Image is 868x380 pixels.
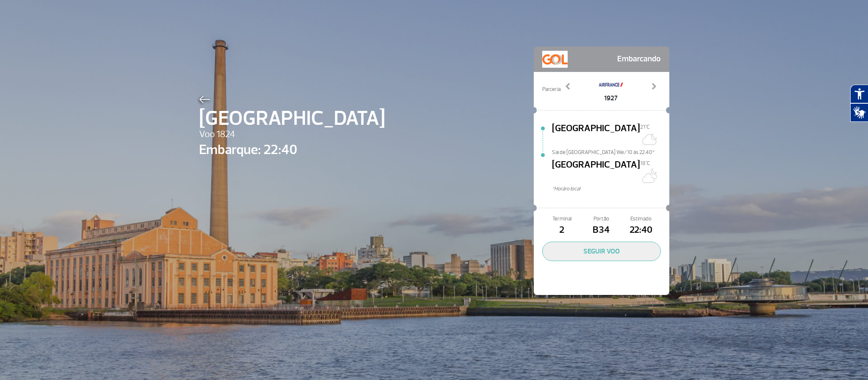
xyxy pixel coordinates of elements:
[552,158,640,185] span: [GEOGRAPHIC_DATA]
[542,85,561,94] span: Parceria:
[582,223,621,237] span: B34
[640,131,657,148] img: Céu limpo
[621,223,660,237] span: 22:40
[552,149,669,154] span: Sai de [GEOGRAPHIC_DATA] We/10 às 22:40*
[850,85,868,122] div: Plugin de acessibilidade da Hand Talk.
[617,51,661,68] span: Embarcando
[598,93,624,103] span: 1927
[640,160,650,167] span: 18°C
[582,215,621,223] span: Portão
[542,223,582,237] span: 2
[199,103,385,134] span: [GEOGRAPHIC_DATA]
[199,140,385,160] span: Embarque: 22:40
[850,103,868,122] button: Abrir tradutor de língua de sinais.
[542,242,661,261] button: SEGUIR VOO
[850,85,868,103] button: Abrir recursos assistivos.
[552,121,640,149] span: [GEOGRAPHIC_DATA]
[640,124,650,130] span: 21°C
[199,127,385,142] span: Voo 1824
[640,167,657,184] img: Algumas nuvens
[552,185,669,193] span: *Horáro local
[621,215,660,223] span: Estimado
[542,215,582,223] span: Terminal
